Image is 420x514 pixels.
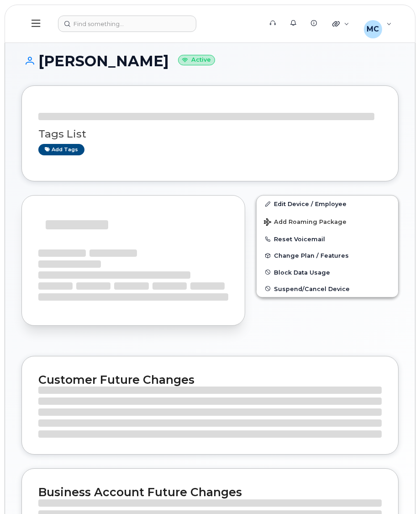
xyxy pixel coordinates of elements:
[257,231,398,247] button: Reset Voicemail
[257,264,398,281] button: Block Data Usage
[21,53,399,69] h1: [PERSON_NAME]
[257,281,398,297] button: Suspend/Cancel Device
[257,196,398,212] a: Edit Device / Employee
[38,373,382,387] h2: Customer Future Changes
[257,212,398,231] button: Add Roaming Package
[264,218,346,227] span: Add Roaming Package
[38,128,382,140] h3: Tags List
[178,55,215,65] small: Active
[274,252,349,259] span: Change Plan / Features
[274,285,350,292] span: Suspend/Cancel Device
[38,485,382,499] h2: Business Account Future Changes
[257,247,398,264] button: Change Plan / Features
[38,144,84,155] a: Add tags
